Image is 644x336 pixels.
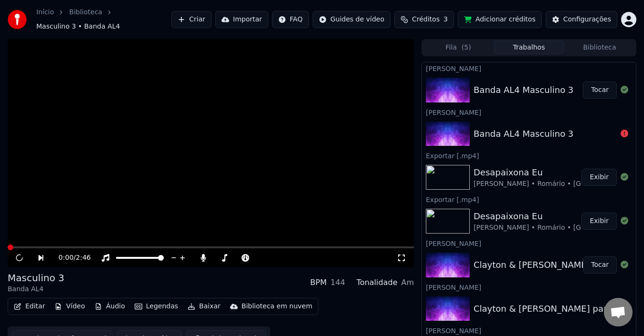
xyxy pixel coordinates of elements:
button: Adicionar créditos [458,11,542,28]
div: Banda AL4 Masculino 3 [474,127,573,141]
button: Criar [171,11,211,28]
div: [PERSON_NAME] • Romário • [GEOGRAPHIC_DATA] [474,179,644,189]
div: Exportar [.mp4] [422,150,636,161]
button: Biblioteca [564,41,635,54]
button: Editar [10,300,49,313]
div: [PERSON_NAME] • Romário • [GEOGRAPHIC_DATA] [474,223,644,233]
div: Exportar [.mp4] [422,193,636,205]
div: Am [401,277,414,288]
div: Bate-papo aberto [604,298,633,326]
button: Áudio [91,300,129,313]
div: Desapaixona Eu [474,210,644,223]
div: Biblioteca em nuvem [242,302,313,311]
span: Créditos [412,15,440,24]
button: Baixar [184,300,224,313]
div: [PERSON_NAME] [422,281,636,293]
div: Tonalidade [357,277,398,288]
nav: breadcrumb [36,8,171,31]
span: 2:46 [76,253,91,263]
div: [PERSON_NAME] [422,325,636,336]
button: Créditos3 [394,11,454,28]
button: Trabalhos [494,41,564,54]
div: Configurações [563,15,611,24]
button: Configurações [546,11,617,28]
button: Importar [215,11,268,28]
button: Exibir [581,213,617,230]
button: Tocar [583,81,617,99]
img: youka [8,10,27,29]
span: 3 [443,15,448,24]
button: Vídeo [51,300,89,313]
span: ( 5 ) [462,43,471,52]
button: Fila [423,41,494,54]
button: Guides de vídeo [313,11,391,28]
div: Banda AL4 [8,285,64,294]
div: Masculino 3 [8,271,64,285]
span: Masculino 3 • Banda AL4 [36,22,120,31]
span: 0:00 [59,253,74,263]
button: Legendas [131,300,182,313]
div: [PERSON_NAME] [422,106,636,118]
button: Exibir [581,169,617,186]
a: Biblioteca [69,8,102,17]
div: [PERSON_NAME] [422,62,636,74]
div: BPM [310,277,327,288]
div: / [59,253,82,263]
div: Desapaixona Eu [474,166,644,179]
div: [PERSON_NAME] [422,237,636,249]
a: Início [36,8,54,17]
div: 144 [330,277,345,288]
button: FAQ [272,11,309,28]
div: Banda AL4 Masculino 3 [474,83,573,97]
button: Tocar [583,256,617,274]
